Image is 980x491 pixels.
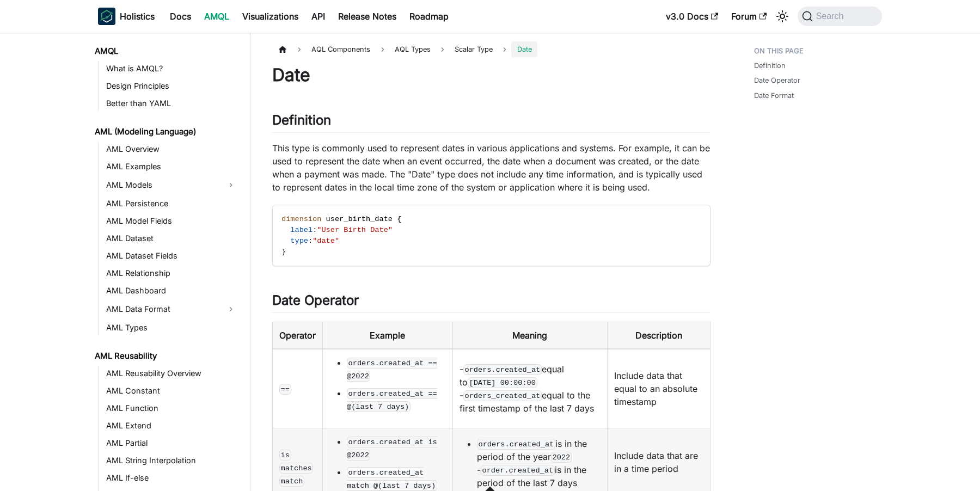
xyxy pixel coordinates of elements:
span: "date" [313,237,339,245]
code: 2022 [551,452,572,463]
span: { [397,215,401,223]
span: "User Birth Date" [317,226,393,234]
a: AMQL [198,8,236,25]
code: == [279,384,291,395]
a: Better than YAML [103,96,241,111]
code: orders_created_at [463,390,542,401]
span: AQL Components [306,41,376,57]
img: Holistics [98,8,115,25]
a: AML Dashboard [103,283,241,298]
a: AML Dataset [103,231,241,246]
a: Docs [163,8,198,25]
code: orders.created_at is @2022 [347,437,437,461]
button: Search (Command+K) [798,7,882,26]
a: v3.0 Docs [659,8,725,25]
a: AML Models [103,176,221,194]
a: AML Partial [103,435,241,451]
a: Release Notes [332,8,403,25]
code: match [279,476,304,487]
span: dimension [281,215,321,223]
h1: Date [272,64,710,86]
a: AML Relationship [103,266,241,281]
a: AML Dataset Fields [103,248,241,263]
a: What is AMQL? [103,61,241,76]
span: Search [813,11,850,21]
th: Operator [273,322,323,349]
a: Roadmap [403,8,455,25]
a: Definition [754,60,786,71]
a: AML Extend [103,418,241,433]
th: Meaning [452,322,607,349]
a: AML Reusability [91,348,241,364]
a: Home page [272,41,293,57]
nav: Breadcrumbs [272,41,710,57]
a: Design Principles [103,78,241,94]
span: : [308,237,313,245]
code: order.created_at [481,465,555,476]
a: API [305,8,332,25]
h2: Date Operator [272,292,710,313]
span: Scalar Type [449,41,498,57]
a: HolisticsHolisticsHolistics [98,8,155,25]
a: Date Format [754,90,794,101]
code: orders.created_at == @(last 7 days) [347,388,437,412]
a: AML Examples [103,159,241,174]
button: Expand sidebar category 'AML Models' [221,176,241,194]
th: Example [323,322,453,349]
span: } [281,248,286,256]
a: Visualizations [236,8,305,25]
button: Expand sidebar category 'AML Data Format' [221,300,241,318]
span: : [313,226,317,234]
a: AML Constant [103,383,241,398]
b: Holistics [120,10,155,23]
a: AML Persistence [103,196,241,211]
a: AML Model Fields [103,213,241,229]
a: AML Data Format [103,300,221,318]
th: Description [607,322,710,349]
p: This type is commonly used to represent dates in various applications and systems. For example, i... [272,142,710,194]
span: type [290,237,308,245]
span: label [290,226,313,234]
code: orders.created_at == @2022 [347,358,437,382]
li: is in the period of the year - is in the period of the last 7 days [477,437,601,489]
code: orders.created_at match @(last 7 days) [347,467,437,491]
code: matches [279,463,313,474]
a: AML Types [103,320,241,335]
a: AML Function [103,401,241,416]
a: Date Operator [754,75,800,85]
button: Switch between dark and light mode (currently system mode) [774,8,791,25]
a: AMQL [91,44,241,59]
a: AML Reusability Overview [103,366,241,381]
a: AML String Interpolation [103,453,241,468]
code: orders.created_at [463,364,542,375]
td: Include data that equal to an absolute timestamp [607,349,710,428]
span: user_birth_date [326,215,393,223]
span: Date [511,41,537,57]
span: AQL Types [395,45,431,53]
a: Forum [725,8,773,25]
a: AML Overview [103,142,241,157]
p: Include data that are in a time period [614,449,703,475]
code: [DATE] 00:00:00 [468,377,537,388]
code: orders.created_at [477,439,555,450]
nav: Docs sidebar [87,33,250,491]
a: AML (Modeling Language) [91,124,241,139]
td: - equal to - equal to the first timestamp of the last 7 days [452,349,607,428]
a: AQL Types [389,41,436,57]
h2: Definition [272,112,710,133]
a: AML If-else [103,470,241,486]
code: is [279,450,291,461]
